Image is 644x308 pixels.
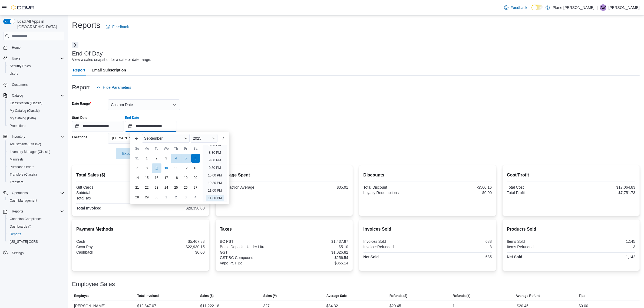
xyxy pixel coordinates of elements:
[8,63,33,69] a: Security Roles
[285,261,348,265] div: $855.14
[15,19,64,30] span: Load All Apps in [GEOGRAPHIC_DATA]
[609,4,640,11] p: [PERSON_NAME]
[172,173,180,182] div: day-18
[76,185,139,189] div: Gift Cards
[10,224,31,229] span: Dashboards
[143,173,151,182] div: day-15
[8,156,64,163] span: Manifests
[8,115,38,122] a: My Catalog (Beta)
[203,145,227,202] ul: Time
[8,197,64,204] span: Cash Management
[507,255,522,259] strong: Net Sold
[10,44,23,51] a: Home
[572,245,635,249] div: 3
[12,93,23,98] span: Catalog
[8,231,23,237] a: Reports
[10,55,64,62] span: Users
[507,245,570,249] div: Items Refunded
[572,191,635,195] div: $7,751.73
[110,135,146,141] span: Duncan
[10,44,64,51] span: Home
[8,123,64,129] span: Promotions
[10,180,23,184] span: Transfers
[152,173,161,182] div: day-16
[191,134,217,143] div: Button. Open the year selector. 2025 is currently selected.
[207,149,223,156] li: 8:30 PM
[132,153,200,202] div: September, 2025
[364,226,492,232] h2: Invoices Sold
[3,41,64,271] nav: Complex example
[133,183,141,192] div: day-21
[5,223,67,230] a: Dashboards
[72,101,91,106] label: Date Range
[206,187,224,194] li: 11:00 PM
[10,133,27,140] button: Inventory
[5,148,67,156] button: Inventory Manager (Classic)
[10,190,64,196] span: Operations
[8,171,64,178] span: Transfers (Classic)
[8,107,64,114] span: My Catalog (Classic)
[152,144,161,153] div: Tu
[200,294,213,298] span: Sales ($)
[1,189,67,197] button: Operations
[12,56,20,61] span: Users
[191,154,200,163] div: day-6
[8,107,42,114] a: My Catalog (Classic)
[8,231,64,237] span: Reports
[10,55,22,62] button: Users
[220,255,283,260] div: GST BC Compound
[143,144,151,153] div: Mo
[133,173,141,182] div: day-14
[207,142,223,148] li: 8:00 PM
[8,141,64,148] span: Adjustments (Classic)
[579,294,585,298] span: Tips
[8,70,64,77] span: Users
[162,183,171,192] div: day-24
[162,164,171,172] div: day-10
[10,208,64,215] span: Reports
[364,185,427,189] div: Total Discount
[597,4,598,11] p: |
[152,154,161,163] div: day-2
[72,57,151,63] div: View a sales snapshot for a date or date range.
[8,216,64,222] span: Canadian Compliance
[8,238,40,245] a: [US_STATE] CCRS
[220,226,348,232] h2: Taxes
[112,135,139,141] span: [PERSON_NAME]
[285,245,348,249] div: $5.10
[531,5,543,10] input: Dark Mode
[191,183,200,192] div: day-27
[326,294,347,298] span: Average Sale
[133,144,141,153] div: Su
[12,135,25,139] span: Inventory
[125,121,177,132] input: Press the down key to enter a popover containing a calendar. Press the escape key to close the po...
[8,197,39,204] a: Cash Management
[172,144,180,153] div: Th
[12,191,28,195] span: Operations
[8,216,44,222] a: Canadian Compliance
[507,239,570,244] div: Items Sold
[206,195,224,201] li: 11:30 PM
[8,223,64,230] span: Dashboards
[10,217,42,221] span: Canadian Compliance
[600,4,606,11] div: Auston Wilson
[10,64,31,68] span: Security Roles
[511,5,527,10] span: Feedback
[1,81,67,89] button: Customers
[162,193,171,202] div: day-1
[144,136,163,140] span: September
[137,294,159,298] span: Total Invoiced
[172,183,180,192] div: day-25
[364,255,379,259] strong: Net Sold
[572,239,635,244] div: 1,145
[76,245,139,249] div: Cova Pay
[76,239,139,244] div: Cash
[191,164,200,172] div: day-13
[8,164,37,170] a: Purchase Orders
[10,250,26,256] a: Settings
[8,156,26,163] a: Manifests
[181,164,190,172] div: day-12
[572,185,635,189] div: $17,064.83
[5,62,67,70] button: Security Roles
